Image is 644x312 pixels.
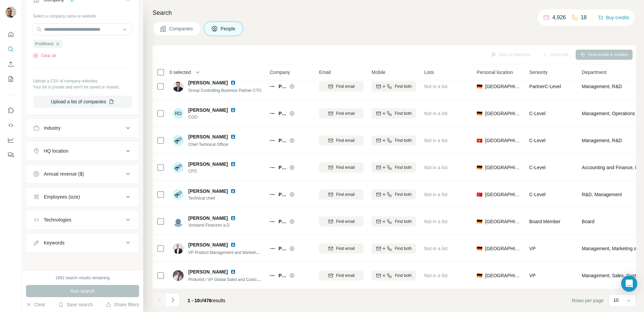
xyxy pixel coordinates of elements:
div: 1892 search results remaining [56,275,110,281]
span: Find both [395,83,412,89]
button: Clear [26,301,45,308]
button: Share filters [106,301,139,308]
span: Find email [336,137,355,144]
span: Find email [336,218,355,225]
span: [GEOGRAPHIC_DATA] [485,191,521,198]
span: Not in a list [424,84,447,89]
span: [GEOGRAPHIC_DATA] [485,110,521,117]
span: ProMinent Group [279,110,286,117]
button: Find email [319,108,363,119]
span: Not in a list [424,273,447,278]
span: C-Level [529,111,545,116]
span: ProMinent Group [279,83,286,90]
button: Find email [319,81,363,92]
span: VP [529,246,536,251]
img: LinkedIn logo [230,242,236,248]
button: Navigate to next page [166,293,180,307]
p: Your list is private and won't be saved or shared. [33,84,132,90]
span: Mobile [372,69,385,76]
span: Board [582,218,594,225]
button: Quick start [5,28,16,41]
img: LinkedIn logo [230,269,236,275]
span: ProMinent Group [279,191,286,198]
span: Not in a list [424,219,447,224]
button: Keywords [26,235,139,251]
button: Save search [58,301,93,308]
span: Find email [336,191,355,198]
span: Find both [395,110,412,116]
span: [PERSON_NAME] [188,188,228,194]
div: HQ location [44,148,68,154]
img: Avatar [5,7,16,18]
span: results [188,298,225,303]
span: Vorstand Finanzen a.D. [188,222,244,228]
button: Feedback [5,149,16,161]
span: C-Level [529,138,545,143]
span: Email [319,69,331,76]
button: Find both [372,189,416,200]
img: Avatar [173,216,184,227]
span: People [221,25,236,32]
div: Select a company name or website [33,10,132,19]
img: LinkedIn logo [230,188,236,194]
span: Not in a list [424,246,447,251]
span: [PERSON_NAME] [188,268,228,275]
span: C-Level [529,192,545,197]
img: Logo of ProMinent Group [270,84,275,89]
h4: Search [153,8,636,18]
span: [GEOGRAPHIC_DATA] [485,272,521,279]
button: Technologies [26,212,139,228]
div: Annual revenue ($) [44,171,84,177]
button: Find email [319,135,363,146]
button: Search [5,43,16,55]
button: Use Surfe on LinkedIn [5,104,16,116]
span: ProMinent Group [279,137,286,144]
span: Not in a list [424,165,447,170]
img: Logo of ProMinent Group [270,246,275,251]
span: Find email [336,245,355,252]
span: VP [529,273,536,278]
span: 🇩🇪 [477,164,482,171]
button: Find both [372,135,416,146]
img: Avatar [173,189,184,200]
img: Avatar [173,81,184,92]
span: Chief Technical Officer [188,142,229,147]
button: Find email [319,270,363,281]
div: RD [173,108,184,119]
span: Find email [336,110,355,116]
button: Find email [319,216,363,227]
div: Industry [44,125,61,131]
span: ProMinent [35,41,54,47]
span: 🇩🇪 [477,83,482,90]
button: Buy credits [598,13,629,22]
button: Find both [372,81,416,92]
span: [GEOGRAPHIC_DATA] [485,137,521,144]
div: Technologies [44,216,71,223]
span: [PERSON_NAME] [188,107,228,113]
button: Annual revenue ($) [26,166,139,182]
span: Find both [395,218,412,225]
span: 🇩🇪 [477,272,482,279]
span: Companies [169,25,194,32]
span: Prokurist / VP Global Sales and Customer Services [188,277,280,282]
span: Group Controlling Business Partner CTO [188,88,261,93]
span: Not in a list [424,111,447,116]
span: Find both [395,137,412,144]
span: Find both [395,245,412,252]
span: of [200,298,204,303]
span: ProMinent Group [279,272,286,279]
button: Find both [372,108,416,119]
div: Employees (size) [44,193,80,200]
span: Management, R&D [582,83,622,90]
span: Find both [395,164,412,171]
span: Seniority [529,69,547,76]
div: Keywords [44,239,64,246]
span: 🇻🇳 [477,137,482,144]
img: Avatar [173,135,184,146]
span: Not in a list [424,138,447,143]
span: Rows per page [572,297,604,304]
img: Avatar [173,162,184,173]
img: Logo of ProMinent Group [270,165,275,170]
img: Avatar [173,243,184,254]
button: Find both [372,162,416,173]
